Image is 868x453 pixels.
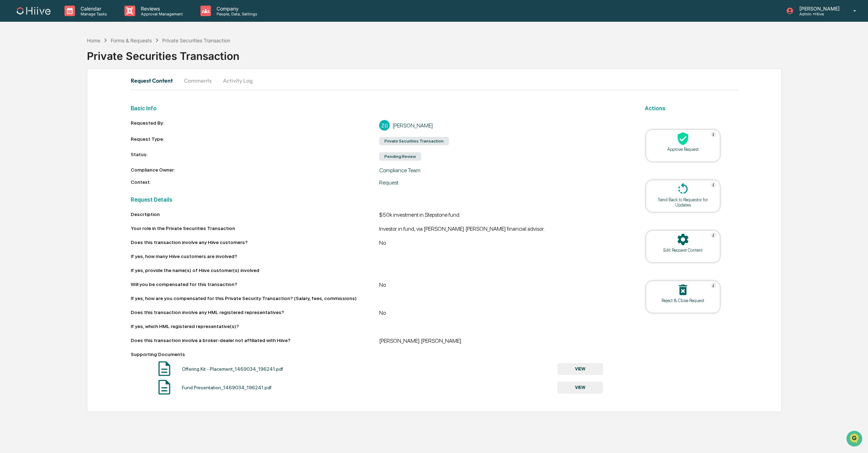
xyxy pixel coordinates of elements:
img: Document Icon [156,378,173,396]
p: Company [211,6,261,12]
div: Request [379,179,628,186]
iframe: Open customer support [846,430,864,449]
input: Clear [18,32,116,39]
div: If yes, how are you compensated for this Private Security Transaction? (Salary, fees, commissions) [131,295,380,301]
p: People, Data, Settings [211,12,261,16]
div: No [379,281,628,290]
div: secondary tabs example [131,72,738,89]
div: Does this transaction involve any HML registered representatives? [131,309,380,315]
div: Pending Review [379,152,421,161]
img: logo [17,7,50,15]
div: Reject & Close Request [651,298,715,303]
div: Fund Presentation_1469034_196241.pdf [182,385,272,390]
p: Approval Management [135,12,186,16]
div: Offering Kit - Placement_1469034_196241.pdf [182,366,283,372]
div: Start new chat [24,54,115,61]
div: Private Securities Transaction [87,44,868,62]
button: Start new chat [119,56,128,64]
div: Compliance Owner: [131,167,380,174]
div: Edit Request Content [651,248,715,253]
div: Status: [131,152,380,161]
p: Manage Tasks [75,12,110,16]
button: VIEW [558,382,603,393]
div: No [379,239,628,248]
button: Comments [178,72,217,89]
h2: Basic Info [131,105,628,112]
img: Help [711,232,716,238]
div: If yes, provide the name(s) of Hiive customer(s) involved [131,267,380,273]
button: Request Content [131,72,178,89]
div: [PERSON_NAME] [PERSON_NAME] [379,337,628,346]
button: Activity Log [217,72,258,89]
p: [PERSON_NAME] [794,6,843,12]
div: Compliance Team [379,167,628,174]
div: 🔎 [7,102,13,108]
a: Powered byPylon [49,118,85,124]
span: Preclearance [14,88,45,95]
div: Approve Request [651,147,715,152]
a: 🔎Data Lookup [4,99,47,111]
button: VIEW [558,363,603,375]
div: Send Back to Requestor for Updates [651,197,715,208]
div: Requested By: [131,120,380,131]
div: Investor in fund, via [PERSON_NAME] [PERSON_NAME] financial advisor. [379,225,628,234]
div: Your role in the Private Securities Transaction [131,225,380,231]
div: 🗄️ [51,89,56,95]
div: No [379,309,628,318]
div: Context: [131,179,380,186]
div: 🖐️ [7,89,13,95]
img: Help [711,283,716,288]
div: ZG [379,120,390,131]
div: If yes, which HML registered representative(s)? [131,323,380,329]
h2: Actions [645,105,738,112]
a: 🖐️Preclearance [4,85,48,98]
div: Home [87,37,100,43]
p: Admin • Hiive [794,12,843,16]
a: 🗄️Attestations [48,85,90,98]
div: Does this transaction involve a broker-dealer not affiliated with Hiive? [131,337,380,343]
img: 1746055101610-c473b297-6a78-478c-a979-82029cc54cd1 [7,54,20,66]
div: [PERSON_NAME] [392,122,433,129]
div: If yes, how many Hiive customers are involved? [131,253,380,259]
div: Descrtiption [131,211,380,217]
div: Forms & Requests [111,37,152,43]
div: Private Securities Transaction [162,37,230,43]
img: Document Icon [156,360,173,377]
img: Help [711,182,716,188]
div: Will you be compensated for this transaction? [131,281,380,287]
span: Attestations [58,88,87,95]
div: $50k investment in Stepstone fund. [379,211,628,220]
p: Reviews [135,6,186,12]
span: Pylon [70,119,85,124]
img: Help [711,132,716,137]
div: Does this transaction involve any Hiive customers? [131,239,380,245]
h2: Request Details [131,196,628,203]
p: Calendar [75,6,110,12]
span: Data Lookup [14,102,44,109]
div: Private Securities Transaction [379,137,449,145]
div: We're available if you need us! [24,61,89,66]
p: How can we help? [7,15,128,26]
div: Supporting Documents [131,351,628,357]
div: Request Type: [131,136,380,146]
